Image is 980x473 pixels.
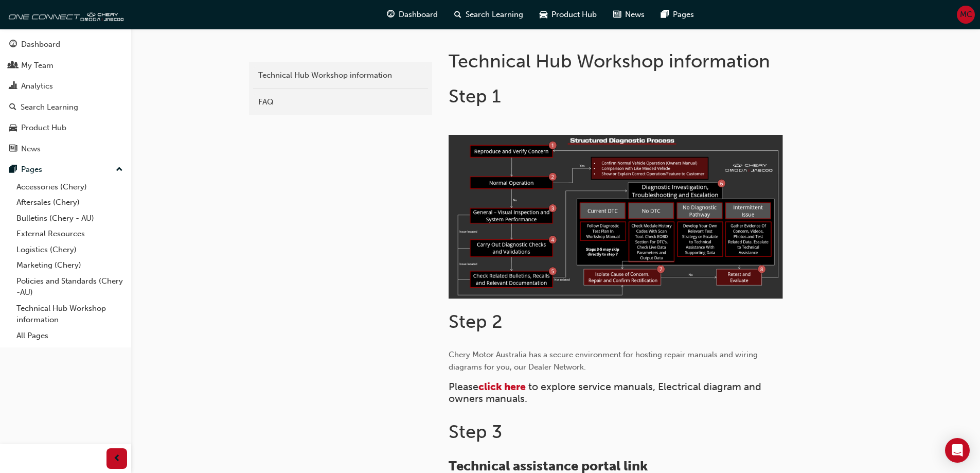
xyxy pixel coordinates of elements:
a: pages-iconPages [653,4,702,25]
a: External Resources [12,226,127,242]
span: guage-icon [9,40,17,49]
span: Step 3 [449,421,502,443]
span: people-icon [9,61,17,71]
a: Technical Hub Workshop information [253,66,428,84]
a: Aftersales (Chery) [12,195,127,211]
span: car-icon [540,8,547,21]
span: News [625,9,645,21]
a: click here [478,381,526,393]
span: Dashboard [399,9,438,21]
a: Accessories (Chery) [12,179,127,195]
a: Marketing (Chery) [12,257,127,273]
span: Search Learning [466,9,523,21]
a: FAQ [253,93,428,111]
button: MC [957,6,975,24]
span: search-icon [9,103,16,112]
span: to explore service manuals, Electrical diagram and owners manuals. [449,381,764,405]
a: Logistics (Chery) [12,242,127,258]
span: car-icon [9,124,17,133]
a: Technical Hub Workshop information [12,301,127,328]
span: chart-icon [9,82,17,91]
a: Policies and Standards (Chery -AU) [12,273,127,301]
span: Step 1 [449,85,501,107]
button: Pages [4,160,127,179]
span: Pages [673,9,694,21]
a: News [4,139,127,159]
div: Pages [21,164,42,176]
a: All Pages [12,328,127,344]
span: guage-icon [387,8,395,21]
span: pages-icon [661,8,669,21]
a: news-iconNews [605,4,653,25]
div: Open Intercom Messenger [945,438,970,463]
span: Product Hub [551,9,597,21]
img: oneconnect [5,4,123,25]
div: Product Hub [21,122,66,134]
div: Analytics [21,80,53,92]
span: MC [960,9,972,21]
div: My Team [21,60,54,72]
span: Step 2 [449,310,503,332]
span: up-icon [116,163,123,177]
span: news-icon [9,145,17,154]
a: My Team [4,56,127,75]
div: News [21,143,41,155]
a: Dashboard [4,35,127,54]
button: DashboardMy TeamAnalyticsSearch LearningProduct HubNews [4,33,127,160]
div: FAQ [258,96,423,108]
div: Search Learning [21,101,78,113]
a: Analytics [4,77,127,96]
a: car-iconProduct Hub [531,4,605,25]
span: Please [449,381,478,393]
h1: Technical Hub Workshop information [449,50,786,73]
a: Bulletins (Chery - AU) [12,211,127,226]
a: Search Learning [4,98,127,117]
span: prev-icon [113,452,121,465]
a: guage-iconDashboard [379,4,446,25]
span: pages-icon [9,165,17,174]
span: Chery Motor Australia has a secure environment for hosting repair manuals and wiring diagrams for... [449,350,760,372]
span: search-icon [454,8,461,21]
a: Product Hub [4,118,127,137]
span: news-icon [613,8,621,21]
div: Technical Hub Workshop information [258,69,423,81]
a: search-iconSearch Learning [446,4,531,25]
div: Dashboard [21,39,60,50]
